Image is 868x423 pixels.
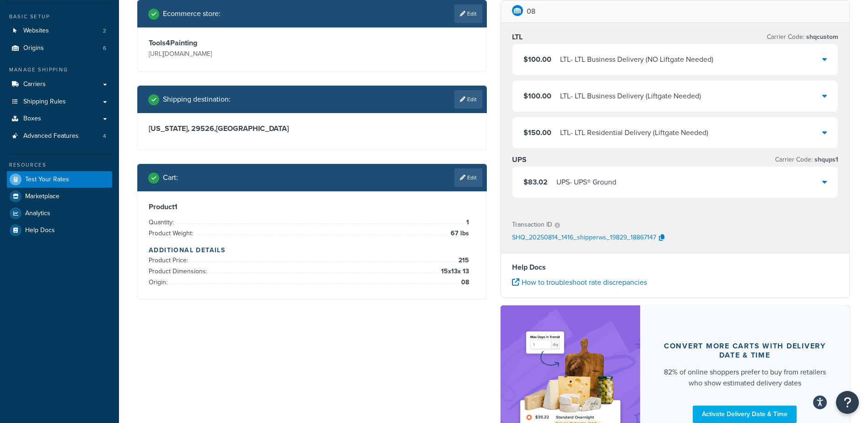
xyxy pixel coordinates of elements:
[7,22,112,39] a: Websites2
[7,128,112,145] li: Advanced Features
[103,132,106,140] span: 4
[7,205,112,222] a: Analytics
[7,128,112,145] a: Advanced Features4
[103,44,106,52] span: 6
[25,227,55,234] span: Help Docs
[767,31,838,43] p: Carrier Code:
[464,217,469,228] span: 1
[523,177,548,187] span: $83.02
[7,22,112,39] li: Websites
[512,155,527,164] h3: UPS
[23,81,46,88] span: Carriers
[448,228,469,239] span: 67 lbs
[527,5,535,18] p: 08
[512,33,523,42] h3: LTL
[149,277,170,287] span: Origin:
[103,27,106,35] span: 2
[149,228,195,238] span: Product Weight:
[149,217,176,227] span: Quantity:
[7,161,112,169] div: Resources
[149,48,310,60] p: [URL][DOMAIN_NAME]
[454,5,482,23] a: Edit
[163,10,221,18] h2: Ecommerce store :
[560,53,713,66] div: LTL - LTL Business Delivery (NO Liftgate Needed)
[836,391,859,414] button: Open Resource Center
[23,98,66,106] span: Shipping Rules
[7,13,112,21] div: Basic Setup
[7,40,112,57] a: Origins6
[804,32,838,42] span: shqcustom
[149,202,475,211] h3: Product 1
[523,91,551,101] span: $100.00
[7,222,112,239] a: Help Docs
[523,127,551,138] span: $150.00
[23,44,44,52] span: Origins
[662,342,828,360] div: Convert more carts with delivery date & time
[149,266,210,276] span: Product Dimensions:
[775,153,838,166] p: Carrier Code:
[149,38,310,48] h3: Tools4Painting
[7,40,112,57] li: Origins
[459,277,469,288] span: 08
[149,245,475,255] h4: Additional Details
[556,176,616,189] div: UPS - UPS® Ground
[560,90,701,103] div: LTL - LTL Business Delivery (Liftgate Needed)
[454,90,482,108] a: Edit
[7,188,112,205] a: Marketplace
[813,155,838,164] span: shqups1
[163,95,231,103] h2: Shipping destination :
[23,27,49,35] span: Websites
[512,277,647,287] a: How to troubleshoot rate discrepancies
[512,231,656,245] p: SHQ_20250814_1416_shipperws_19829_18867147
[7,171,112,188] a: Test Your Rates
[662,367,828,389] div: 82% of online shoppers prefer to buy from retailers who show estimated delivery dates
[25,193,59,201] span: Marketplace
[149,124,475,133] h3: [US_STATE], 29526 , [GEOGRAPHIC_DATA]
[7,66,112,74] div: Manage Shipping
[560,126,708,139] div: LTL - LTL Residential Delivery (Liftgate Needed)
[693,406,797,423] a: Activate Delivery Date & Time
[523,54,551,65] span: $100.00
[7,110,112,127] a: Boxes
[7,76,112,93] a: Carriers
[25,210,50,217] span: Analytics
[456,255,469,266] span: 215
[7,93,112,110] a: Shipping Rules
[25,176,69,184] span: Test Your Rates
[23,132,79,140] span: Advanced Features
[454,168,482,187] a: Edit
[163,174,178,182] h2: Cart :
[149,255,190,265] span: Product Price:
[23,115,41,123] span: Boxes
[512,262,839,273] h4: Help Docs
[439,266,469,277] span: 15 x 13 x 13
[512,218,552,231] p: Transaction ID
